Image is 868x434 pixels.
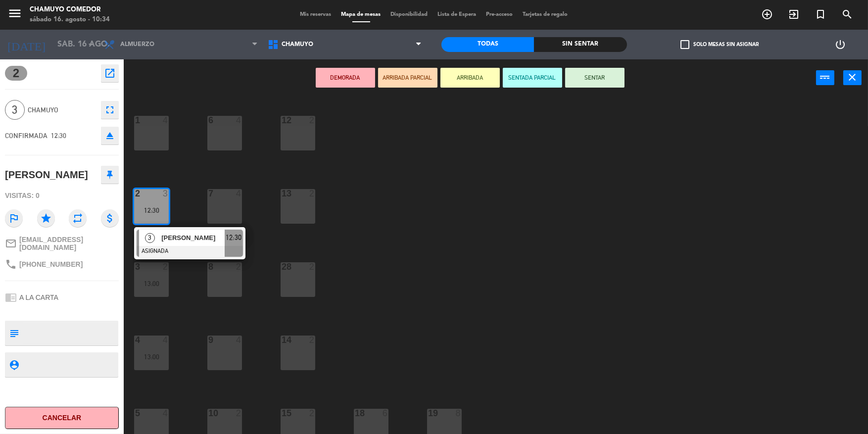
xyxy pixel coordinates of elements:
span: 3 [5,100,25,120]
i: attach_money [101,209,119,227]
div: 13 [282,189,282,198]
i: open_in_new [104,67,116,79]
label: Solo mesas sin asignar [680,40,759,49]
button: fullscreen [101,101,119,119]
div: sábado 16. agosto - 10:34 [30,15,110,25]
span: Pre-acceso [482,12,518,17]
div: 2 [236,409,242,418]
div: 2 [309,116,315,125]
div: 13:00 [134,353,169,360]
span: 12:30 [51,132,66,140]
span: Almuerzo [120,41,154,48]
div: 19 [428,409,429,418]
div: Visitas: 0 [5,187,119,204]
div: [PERSON_NAME] [5,167,88,183]
div: 12 [282,116,282,125]
i: power_settings_new [834,39,846,50]
i: subject [8,328,19,338]
div: 4 [236,336,242,344]
i: repeat [69,209,87,227]
div: 6 [383,409,388,418]
span: Chamuyo [28,104,96,116]
button: open_in_new [101,64,119,82]
div: 9 [208,336,209,344]
i: outlined_flag [5,209,23,227]
button: DEMORADA [316,68,375,88]
button: ARRIBADA [440,68,500,88]
div: 2 [309,409,315,418]
button: power_input [816,70,834,85]
div: 2 [163,262,169,271]
div: 4 [163,409,169,418]
i: eject [104,130,116,142]
button: menu [7,6,22,24]
div: 4 [163,336,169,344]
button: SENTADA PARCIAL [503,68,562,88]
div: 10 [208,409,209,418]
div: Chamuyo Comedor [30,5,110,15]
div: 4 [236,189,242,198]
div: 12:30 [134,207,169,214]
i: arrow_drop_down [85,39,96,50]
button: SENTAR [565,68,625,88]
div: 2 [309,336,315,344]
div: 13:00 [134,280,169,287]
i: add_circle_outline [761,8,773,20]
button: eject [101,127,119,145]
div: 15 [282,409,282,418]
i: power_input [820,71,831,83]
div: 8 [208,262,209,271]
button: Cancelar [5,407,119,429]
div: 3 [163,189,169,198]
span: Lista de Espera [433,12,482,17]
i: turned_in_not [815,8,826,20]
button: ARRIBADA PARCIAL [378,68,437,88]
i: phone [5,258,17,270]
div: Sin sentar [534,37,627,52]
i: menu [7,6,22,21]
i: exit_to_app [788,8,800,20]
span: [PERSON_NAME] [161,233,225,243]
a: mail_outline[EMAIL_ADDRESS][DOMAIN_NAME] [5,236,119,251]
span: Mis reservas [295,12,337,17]
i: chrome_reader_mode [5,291,17,303]
span: [EMAIL_ADDRESS][DOMAIN_NAME] [19,236,119,251]
div: 8 [456,409,462,418]
div: 14 [282,336,282,344]
i: person_pin [8,359,19,370]
i: search [841,8,853,20]
span: A LA CARTA [19,293,58,301]
i: mail_outline [5,238,17,249]
div: 2 [309,189,315,198]
span: 12:30 [226,232,242,243]
span: 3 [145,233,155,243]
div: 28 [282,262,282,271]
div: 4 [163,116,169,125]
span: Mapa de mesas [337,12,386,17]
span: Tarjetas de regalo [518,12,573,17]
i: fullscreen [104,104,116,116]
div: 7 [208,189,209,198]
div: 6 [208,116,209,125]
span: [PHONE_NUMBER] [19,260,83,268]
i: star [37,209,55,227]
div: 4 [236,116,242,125]
i: close [847,71,859,83]
span: CONFIRMADA [5,132,48,140]
div: 2 [236,262,242,271]
div: Todas [441,37,534,52]
span: Disponibilidad [386,12,433,17]
div: 18 [355,409,355,418]
span: 2 [5,66,27,81]
button: close [843,70,862,85]
div: 2 [309,262,315,271]
span: check_box_outline_blank [680,40,689,49]
span: Chamuyo [282,41,313,48]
